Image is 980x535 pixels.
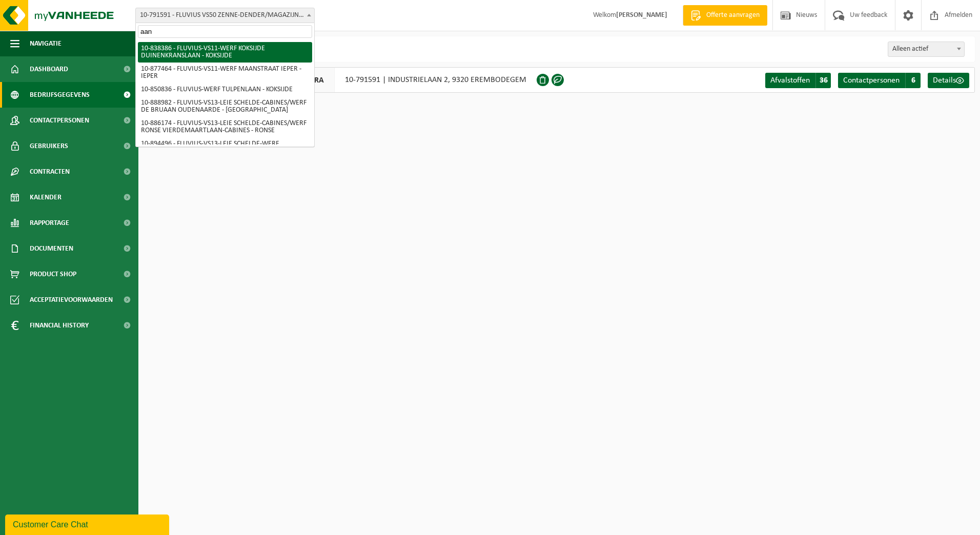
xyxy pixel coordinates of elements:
li: 10-877464 - FLUVIUS-VS11-WERF MAANSTRAAT IEPER - IEPER [138,63,312,83]
span: Navigatie [30,31,62,56]
span: Contactpersonen [30,108,89,133]
li: 10-894496 - FLUVIUS-VS13-LEIE SCHELDE-WERF BERKENLAAN MOORSELE/CABINE - [GEOGRAPHIC_DATA] [138,137,312,158]
li: 10-888982 - FLUVIUS-VS13-LEIE SCHELDE-CABINES/WERF DE BRUAAN OUDENAARDE - [GEOGRAPHIC_DATA] [138,96,312,117]
li: 10-838386 - FLUVIUS-VS11-WERF KOKSIJDE DUINENKRANSLAAN - KOKSIJDE [138,42,312,63]
a: Offerte aanvragen [683,5,767,26]
span: 6 [905,73,921,88]
span: 10-791591 - FLUVIUS VS50 ZENNE-DENDER/MAGAZIJN+INFRA - EREMBODEGEM [135,8,315,23]
strong: [PERSON_NAME] [616,11,667,19]
span: Dashboard [30,56,68,82]
a: Afvalstoffen 36 [765,73,831,88]
span: Offerte aanvragen [704,10,762,20]
span: Financial History [30,313,89,338]
span: Product Shop [30,261,76,287]
li: 10-886174 - FLUVIUS-VS13-LEIE SCHELDE-CABINES/WERF RONSE VIERDEMAARTLAAN-CABINES - RONSE [138,117,312,137]
iframe: chat widget [5,512,171,535]
span: Bedrijfsgegevens [30,82,90,108]
span: Contracten [30,159,70,184]
span: Afvalstoffen [770,76,810,85]
span: Details [933,76,956,85]
span: 36 [815,73,831,88]
span: 10-791591 - FLUVIUS VS50 ZENNE-DENDER/MAGAZIJN+INFRA - EREMBODEGEM [136,8,314,23]
span: Alleen actief [888,42,964,56]
a: Contactpersonen 6 [838,73,921,88]
a: Details [928,73,969,88]
span: Acceptatievoorwaarden [30,287,113,313]
li: 10-850836 - FLUVIUS-WERF TULPENLAAN - KOKSIJDE [138,83,312,96]
span: Contactpersonen [843,76,900,85]
div: 10-791591 | INDUSTRIELAAN 2, 9320 EREMBODEGEM [144,67,537,93]
span: Gebruikers [30,133,68,159]
span: Documenten [30,236,73,261]
span: Rapportage [30,210,69,236]
span: Kalender [30,184,62,210]
span: Alleen actief [888,42,965,57]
